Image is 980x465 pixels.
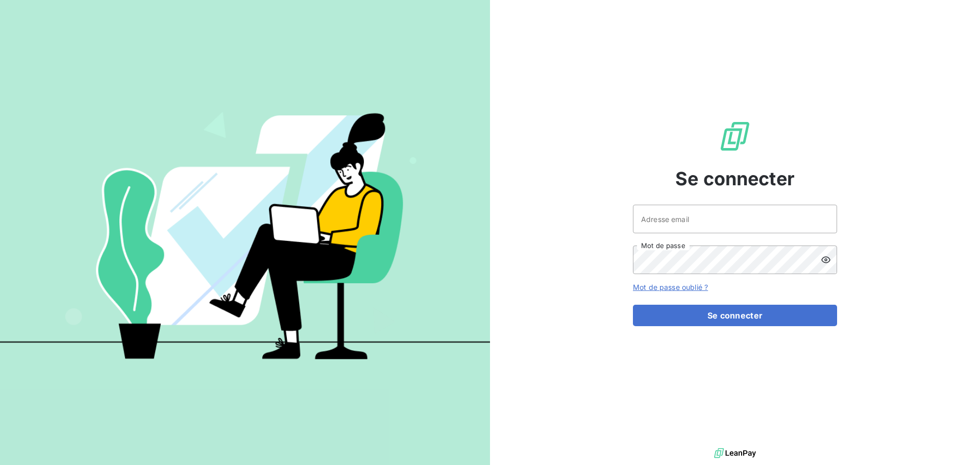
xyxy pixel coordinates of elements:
img: Logo LeanPay [719,120,751,153]
span: Se connecter [675,165,795,192]
button: Se connecter [633,305,837,326]
input: placeholder [633,205,837,233]
img: logo [714,446,756,461]
a: Mot de passe oublié ? [633,283,708,291]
